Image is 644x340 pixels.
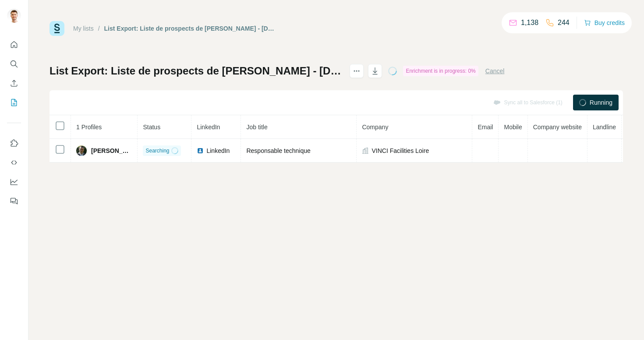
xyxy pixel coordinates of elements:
[584,17,625,29] button: Buy credits
[372,146,429,155] span: VINCI Facilities Loire
[593,124,616,131] span: Landline
[7,193,21,209] button: Feedback
[7,9,21,23] img: Avatar
[478,124,493,131] span: Email
[206,146,230,155] span: LinkedIn
[7,75,21,91] button: Enrich CSV
[50,21,64,36] img: Surfe Logo
[246,124,267,131] span: Job title
[558,18,570,28] p: 244
[403,66,478,76] div: Enrichment is in progress: 0%
[504,124,522,131] span: Mobile
[590,98,612,107] span: Running
[91,146,132,155] span: [PERSON_NAME]
[76,124,102,131] span: 1 Profiles
[533,124,582,131] span: Company website
[521,18,538,28] p: 1,138
[76,145,87,156] img: Avatar
[362,124,388,131] span: Company
[145,147,169,155] span: Searching
[104,24,278,33] div: List Export: Liste de prospects de [PERSON_NAME] - [DATE] 16:05
[143,124,160,131] span: Status
[246,147,310,154] span: Responsable technique
[50,64,342,78] h1: List Export: Liste de prospects de [PERSON_NAME] - [DATE] 16:05
[7,95,21,110] button: My lists
[197,147,204,154] img: LinkedIn logo
[350,64,364,78] button: actions
[7,135,21,151] button: Use Surfe on LinkedIn
[7,155,21,170] button: Use Surfe API
[7,174,21,190] button: Dashboard
[7,56,21,72] button: Search
[197,124,220,131] span: LinkedIn
[7,37,21,53] button: Quick start
[485,67,505,75] button: Cancel
[98,24,100,33] li: /
[73,25,94,32] a: My lists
